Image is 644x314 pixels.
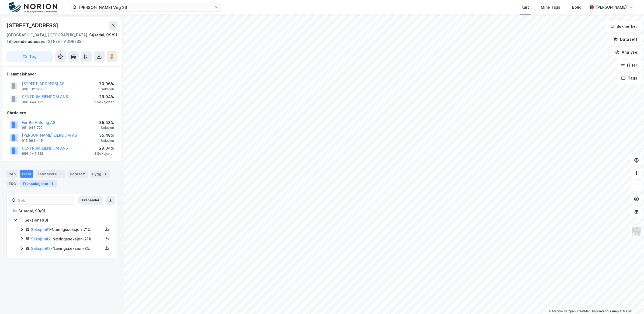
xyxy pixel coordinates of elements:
[94,151,114,156] div: 2 Seksjoner
[6,180,18,187] div: ESG
[31,237,51,241] a: Seksjon#2
[94,94,114,100] div: 29.04%
[549,309,563,313] a: Mapbox
[98,132,114,139] div: 35.48%
[31,236,103,242] div: - Næringsseksjon - 21%
[6,51,53,62] button: Tag
[31,226,103,233] div: - Næringsseksjon - 71%
[50,181,55,186] div: 5
[98,126,114,130] div: 1 Seksjon
[89,32,117,38] div: Stjørdal, 99/91
[98,139,114,143] div: 1 Seksjon
[616,60,642,71] button: Filter
[22,126,43,130] div: 951 945 722
[31,227,50,232] a: Seksjon#1
[521,4,529,11] div: Kart
[31,245,103,252] div: - Næringsseksjon - 8%
[94,145,114,151] div: 29.04%
[31,246,51,251] a: Seksjon#3
[605,21,642,32] button: Bokmerker
[631,226,642,236] img: Z
[572,4,581,11] div: Bolig
[18,208,111,214] div: Stjørdal, 99/91
[6,32,87,38] div: [GEOGRAPHIC_DATA], [GEOGRAPHIC_DATA]
[6,38,113,45] div: [STREET_ADDRESS]
[98,119,114,126] div: 35.48%
[541,4,560,11] div: Mine Tags
[565,309,591,313] a: OpenStreetMap
[16,196,75,204] input: Søk
[22,151,43,156] div: 986 444 122
[22,100,43,104] div: 986 444 122
[617,73,642,84] button: Tags
[58,171,63,177] div: 1
[20,180,57,187] div: Transaksjoner
[22,139,43,143] div: 915 994 415
[6,21,59,30] div: [STREET_ADDRESS]
[592,309,619,313] a: Improve this map
[98,87,114,91] div: 1 Seksjon
[596,4,627,11] div: [PERSON_NAME]
[617,288,644,314] div: Kontrollprogram for chat
[25,217,111,223] div: Seksjoner ( 3 )
[78,196,103,205] button: Ekspander
[617,288,644,314] iframe: Chat Widget
[9,2,57,13] img: norion-logo.80e7a08dc31c2e691866.png
[7,71,117,77] div: Hjemmelshaver
[68,170,88,178] div: Datasett
[611,47,642,58] button: Analyse
[20,170,33,178] div: Eiere
[6,170,18,178] div: Info
[90,170,110,178] div: Bygg
[98,81,114,87] div: 70.96%
[102,171,108,177] div: 1
[36,170,65,178] div: Leietakere
[94,100,114,104] div: 2 Seksjoner
[77,3,214,11] input: Søk på adresse, matrikkel, gårdeiere, leietakere eller personer
[6,39,46,44] span: Tilhørende adresser:
[7,110,117,116] div: Gårdeiere
[609,34,642,45] button: Datasett
[22,87,42,91] div: 990 512 302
